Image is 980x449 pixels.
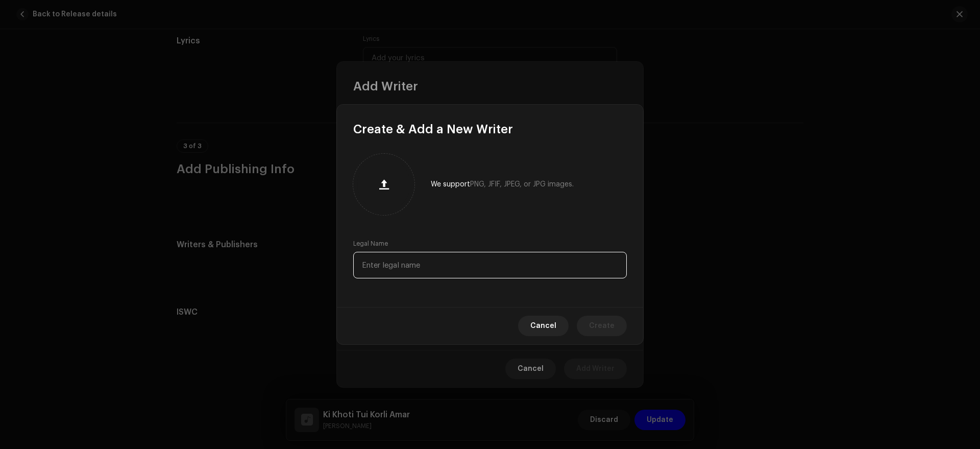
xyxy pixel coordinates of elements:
label: Legal Name [353,240,388,248]
button: Cancel [518,316,569,336]
button: Create [577,316,627,336]
input: Enter legal name [353,252,627,278]
span: Cancel [530,316,556,336]
div: We support [431,180,574,188]
span: Create & Add a New Writer [353,121,513,137]
span: PNG, JFIF, JPEG, or JPG images. [470,181,574,188]
span: Create [589,316,615,336]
